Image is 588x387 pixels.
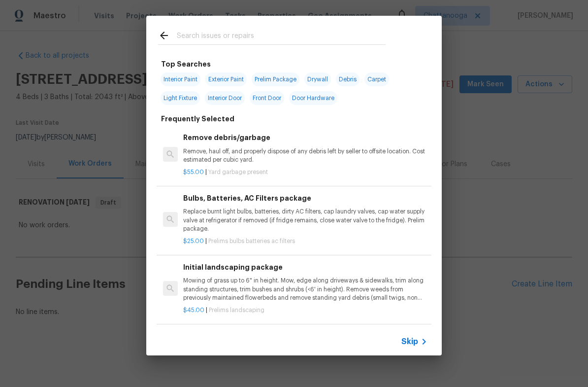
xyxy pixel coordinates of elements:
span: Light Fixture [161,91,200,105]
span: Drywall [304,72,331,86]
span: Exterior Paint [205,72,247,86]
p: Mowing of grass up to 6" in height. Mow, edge along driveways & sidewalks, trim along standing st... [183,277,427,302]
span: Interior Door [205,91,245,105]
span: Skip [401,337,418,347]
span: Prelims landscaping [209,307,264,313]
span: $55.00 [183,169,204,175]
span: Debris [336,72,359,86]
p: | [183,237,427,246]
input: Search issues or repairs [177,30,386,44]
span: Yard garbage present [208,169,268,175]
span: Door Hardware [289,91,337,105]
span: Prelims bulbs batteries ac filters [208,238,295,244]
span: Front Door [250,91,284,105]
h6: Remove debris/garbage [183,132,427,143]
span: Interior Paint [161,72,200,86]
span: $45.00 [183,307,204,313]
h6: Initial landscaping package [183,262,427,273]
h6: Bulbs, Batteries, AC Filters package [183,193,427,204]
h6: Frequently Selected [161,113,234,124]
h6: Top Searches [161,59,211,70]
p: | [183,168,427,176]
span: Prelim Package [252,72,299,86]
p: | [183,306,427,315]
p: Replace burnt light bulbs, batteries, dirty AC filters, cap laundry valves, cap water supply valv... [183,208,427,233]
span: Carpet [364,72,389,86]
p: Remove, haul off, and properly dispose of any debris left by seller to offsite location. Cost est... [183,147,427,164]
span: $25.00 [183,238,204,244]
